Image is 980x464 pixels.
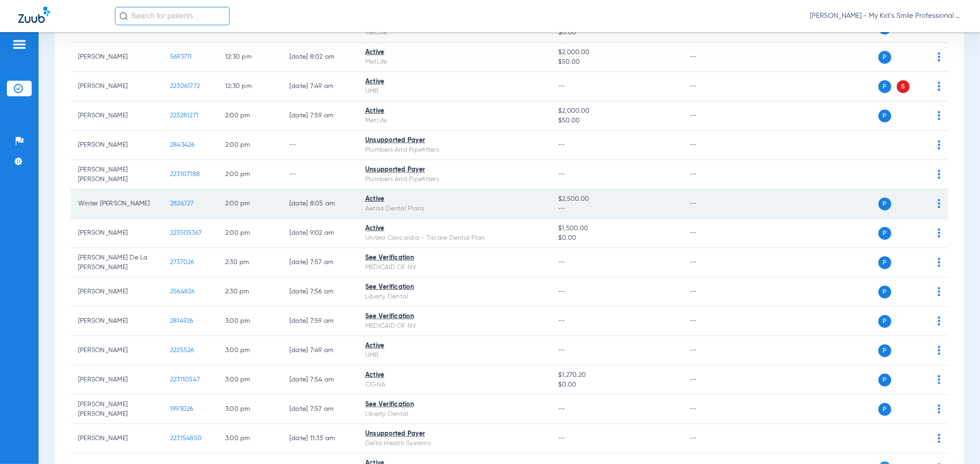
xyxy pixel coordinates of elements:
[170,406,193,412] span: 1993026
[558,204,675,214] span: --
[558,318,565,324] span: --
[934,420,980,464] div: Chat Widget
[938,82,940,91] img: group-dot-blue.svg
[558,233,675,243] span: $0.00
[71,395,163,424] td: [PERSON_NAME] [PERSON_NAME]
[682,72,744,101] td: --
[170,142,195,148] span: 2843426
[71,189,163,219] td: Winter [PERSON_NAME]
[682,395,744,424] td: --
[558,106,675,116] span: $2,000.00
[282,277,358,307] td: [DATE] 7:56 AM
[682,219,744,248] td: --
[282,160,358,189] td: --
[282,307,358,336] td: [DATE] 7:59 AM
[282,189,358,219] td: [DATE] 8:05 AM
[365,116,544,126] div: MetLife
[71,72,163,101] td: [PERSON_NAME]
[938,199,940,208] img: group-dot-blue.svg
[282,72,358,101] td: [DATE] 7:49 AM
[365,282,544,292] div: See Verification
[365,165,544,175] div: Unsupported Payer
[365,312,544,321] div: See Verification
[365,48,544,57] div: Active
[119,12,128,20] img: Search Icon
[365,429,544,439] div: Unsupported Payer
[682,248,744,277] td: --
[170,347,194,354] span: 2225526
[365,87,544,96] div: UMR
[218,365,282,395] td: 3:00 PM
[365,292,544,302] div: Liberty Dental
[18,7,50,23] img: Zuub Logo
[365,175,544,184] div: Plumbers And Pipefitters
[878,286,891,298] span: P
[170,112,198,119] span: 223281271
[218,219,282,248] td: 2:00 PM
[170,200,194,207] span: 2826727
[218,336,282,365] td: 3:00 PM
[897,80,910,93] span: S
[282,365,358,395] td: [DATE] 7:54 AM
[365,439,544,448] div: Delta Health Systems
[878,227,891,240] span: P
[71,43,163,72] td: [PERSON_NAME]
[71,160,163,189] td: [PERSON_NAME] [PERSON_NAME]
[938,258,940,267] img: group-dot-blue.svg
[365,224,544,233] div: Active
[218,277,282,307] td: 2:30 PM
[365,136,544,145] div: Unsupported Payer
[365,400,544,409] div: See Verification
[218,101,282,131] td: 2:00 PM
[878,256,891,269] span: P
[938,375,940,384] img: group-dot-blue.svg
[558,435,565,442] span: --
[282,131,358,160] td: --
[938,228,940,238] img: group-dot-blue.svg
[170,171,200,177] span: 223107188
[365,253,544,263] div: See Verification
[938,170,940,179] img: group-dot-blue.svg
[218,189,282,219] td: 2:00 PM
[71,277,163,307] td: [PERSON_NAME]
[558,83,565,89] span: --
[282,395,358,424] td: [DATE] 7:57 AM
[12,39,27,50] img: hamburger-icon
[71,336,163,365] td: [PERSON_NAME]
[878,51,891,64] span: P
[558,288,565,295] span: --
[365,106,544,116] div: Active
[218,248,282,277] td: 2:30 PM
[365,233,544,243] div: United Concordia - Tricare Dental Plan
[938,346,940,355] img: group-dot-blue.svg
[282,248,358,277] td: [DATE] 7:57 AM
[682,131,744,160] td: --
[365,57,544,67] div: MetLife
[558,116,675,126] span: $50.00
[365,351,544,360] div: UMR
[218,72,282,101] td: 12:30 PM
[365,380,544,390] div: CIGNA
[170,83,200,89] span: 223061772
[878,80,891,93] span: P
[682,424,744,453] td: --
[170,435,202,442] span: 223154850
[558,48,675,57] span: $2,000.00
[938,140,940,149] img: group-dot-blue.svg
[365,145,544,155] div: Plumbers And Pipefitters
[365,194,544,204] div: Active
[558,28,675,38] span: $0.00
[71,248,163,277] td: [PERSON_NAME] De La [PERSON_NAME]
[282,101,358,131] td: [DATE] 7:59 AM
[558,142,565,148] span: --
[71,131,163,160] td: [PERSON_NAME]
[365,321,544,331] div: MEDICAID OF NV
[365,409,544,419] div: Liberty Dental
[878,198,891,210] span: P
[282,219,358,248] td: [DATE] 9:02 AM
[558,380,675,390] span: $0.00
[938,287,940,296] img: group-dot-blue.svg
[558,370,675,380] span: $1,270.20
[558,57,675,67] span: $50.00
[878,315,891,328] span: P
